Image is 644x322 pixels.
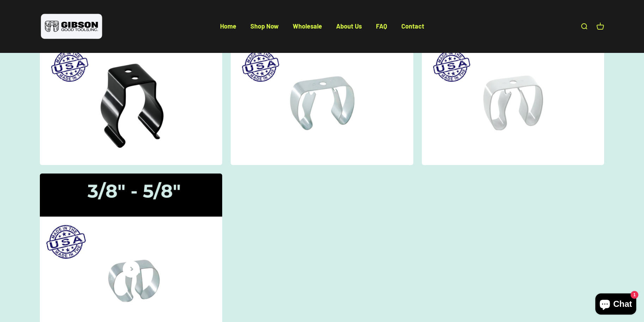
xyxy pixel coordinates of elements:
[376,22,387,30] a: FAQ
[250,22,279,30] a: Shop Now
[593,293,638,316] inbox-online-store-chat: Shopify online store chat
[336,22,362,30] a: About Us
[293,22,322,30] a: Wholesale
[401,22,424,30] a: Contact
[220,22,236,30] a: Home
